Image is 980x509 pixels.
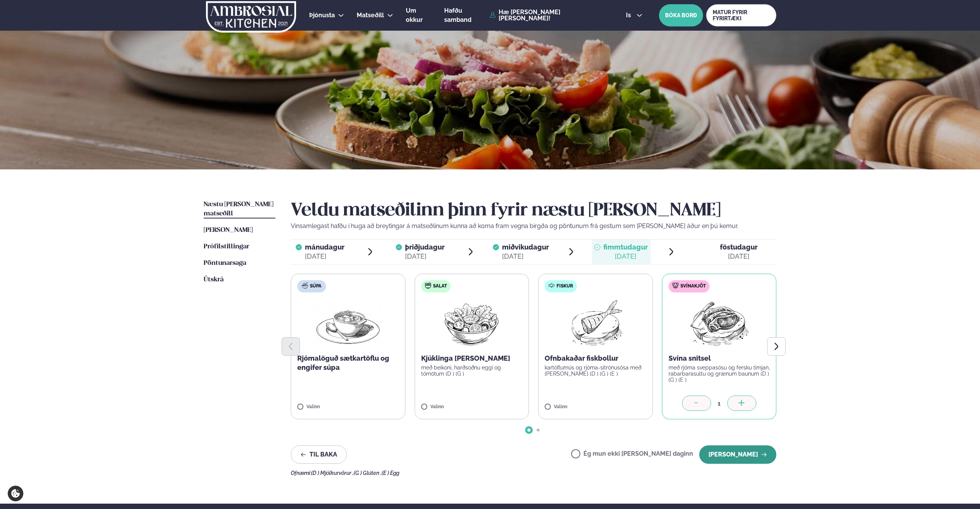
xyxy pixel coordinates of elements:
[405,243,445,251] span: þriðjudagur
[425,282,431,289] img: salad.svg
[444,7,471,23] span: Hafðu samband
[421,365,523,377] p: með beikoni, harðsoðnu eggi og tómötum (D ) (G )
[502,252,549,261] div: [DATE]
[659,4,703,26] button: BÓKA BORÐ
[302,282,308,289] img: soup.svg
[309,11,335,19] span: Þjónusta
[527,429,530,432] span: Go to slide 1
[537,429,540,432] span: Go to slide 2
[421,354,523,363] p: Kjúklinga [PERSON_NAME]
[699,445,776,464] button: [PERSON_NAME]
[603,243,648,251] span: fimmtudagur
[204,200,275,218] a: Næstu [PERSON_NAME] matseðill
[545,354,646,363] p: Ofnbakaðar fiskbollur
[297,354,399,372] p: Rjómalöguð sætkartöflu og engifer súpa
[669,365,770,383] p: með rjóma sveppasósu og fersku timjan, rabarbarasultu og grænum baunum (D ) (G ) (E )
[433,283,447,289] span: Salat
[305,243,344,251] span: mánudagur
[720,243,758,251] span: föstudagur
[204,243,249,250] span: Prófílstillingar
[490,9,608,21] a: Hæ [PERSON_NAME] [PERSON_NAME]!
[557,283,573,289] span: Fiskur
[204,260,246,266] span: Pöntunarsaga
[309,11,335,20] a: Þjónusta
[545,365,646,377] p: kartöflumús og rjóma-sítrónusósa með [PERSON_NAME] (D ) (G ) (E )
[444,6,486,25] a: Hafðu samband
[669,354,770,363] p: Svína snitsel
[357,11,384,19] span: Matseðill
[282,337,300,356] button: Previous slide
[204,276,224,283] span: Útskrá
[706,4,776,26] a: MATUR FYRIR FYRIRTÆKI
[291,470,776,476] div: Ofnæmi:
[626,12,633,18] span: is
[502,243,549,251] span: miðvikudagur
[314,299,382,348] img: Soup.png
[767,337,786,356] button: Next slide
[291,200,776,222] h2: Veldu matseðilinn þinn fyrir næstu [PERSON_NAME]
[310,283,321,289] span: Súpa
[8,486,23,501] a: Cookie settings
[291,222,776,231] p: Vinsamlegast hafðu í huga að breytingar á matseðlinum kunna að koma fram vegna birgða og pöntunum...
[405,252,445,261] div: [DATE]
[204,242,249,251] a: Prófílstillingar
[205,1,297,33] img: logo
[204,275,224,284] a: Útskrá
[204,226,253,235] a: [PERSON_NAME]
[548,282,555,289] img: fish.svg
[354,470,382,476] span: (G ) Glúten ,
[305,252,344,261] div: [DATE]
[680,283,706,289] span: Svínakjöt
[603,252,648,261] div: [DATE]
[711,399,727,408] div: 1
[382,470,399,476] span: (E ) Egg
[311,470,354,476] span: (D ) Mjólkurvörur ,
[204,259,246,268] a: Pöntunarsaga
[562,299,629,348] img: Fish.png
[685,299,753,348] img: Pork-Meat.png
[291,445,347,464] button: Til baka
[438,299,506,348] img: Salad.png
[406,6,432,25] a: Um okkur
[204,201,273,217] span: Næstu [PERSON_NAME] matseðill
[620,12,649,18] button: is
[720,252,758,261] div: [DATE]
[672,282,679,289] img: pork.svg
[357,11,384,20] a: Matseðill
[204,227,253,233] span: [PERSON_NAME]
[406,7,423,23] span: Um okkur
